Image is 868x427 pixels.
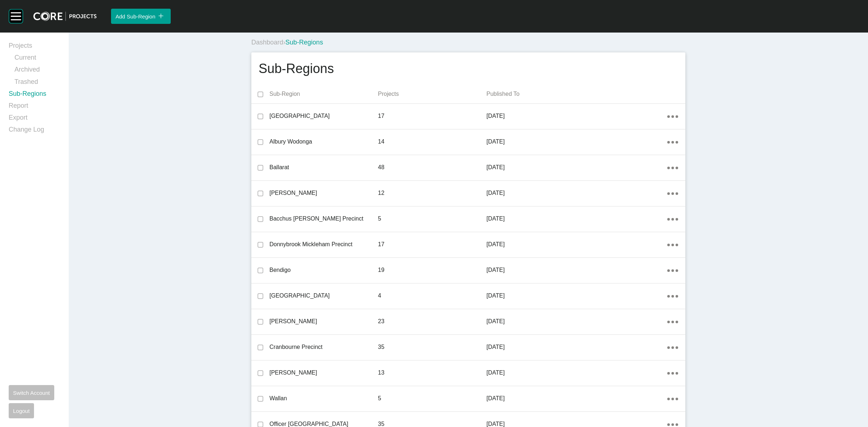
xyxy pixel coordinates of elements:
p: [PERSON_NAME] [269,189,378,197]
span: Add Sub-Region [115,13,155,20]
p: [DATE] [486,292,667,300]
p: [GEOGRAPHIC_DATA] [269,292,378,300]
a: Dashboard [251,39,283,46]
p: Cranbourne Precinct [269,343,378,351]
p: 17 [378,112,486,120]
p: [PERSON_NAME] [269,369,378,377]
p: [DATE] [486,163,667,171]
h1: Sub-Regions [259,60,334,78]
p: 13 [378,369,486,377]
a: Report [9,101,60,113]
p: [DATE] [486,189,667,197]
a: Archived [14,65,60,77]
p: 5 [378,394,486,402]
p: [DATE] [486,240,667,248]
a: Change Log [9,125,60,137]
span: Logout [13,408,30,414]
p: [DATE] [486,343,667,351]
p: [DATE] [486,215,667,223]
p: 14 [378,138,486,146]
p: [DATE] [486,138,667,146]
p: Ballarat [269,163,378,171]
p: [DATE] [486,394,667,402]
p: Published To [486,90,667,98]
p: Donnybrook Mickleham Precinct [269,240,378,248]
span: Switch Account [13,390,50,396]
p: 48 [378,163,486,171]
p: 17 [378,240,486,248]
p: [DATE] [486,369,667,377]
a: Export [9,113,60,125]
p: 4 [378,292,486,300]
button: Add Sub-Region [111,9,170,24]
p: Wallan [269,394,378,402]
a: Sub-Regions [9,89,60,101]
p: 23 [378,317,486,325]
p: Albury Wodonga [269,138,378,146]
img: core-logo-dark.3138cae2.png [33,12,97,21]
p: 35 [378,343,486,351]
span: › [283,39,285,46]
p: 5 [378,215,486,223]
button: Logout [9,403,34,418]
p: Bendigo [269,266,378,274]
p: [DATE] [486,317,667,325]
p: 19 [378,266,486,274]
a: Current [14,53,60,65]
p: Projects [378,90,486,98]
p: [DATE] [486,266,667,274]
button: Switch Account [9,385,54,400]
p: [DATE] [486,112,667,120]
p: Sub-Region [269,90,378,98]
p: [PERSON_NAME] [269,317,378,325]
p: [GEOGRAPHIC_DATA] [269,112,378,120]
a: Projects [9,41,60,53]
a: Trashed [14,77,60,89]
p: 12 [378,189,486,197]
span: Sub-Regions [285,39,323,46]
p: Bacchus [PERSON_NAME] Precinct [269,215,378,223]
